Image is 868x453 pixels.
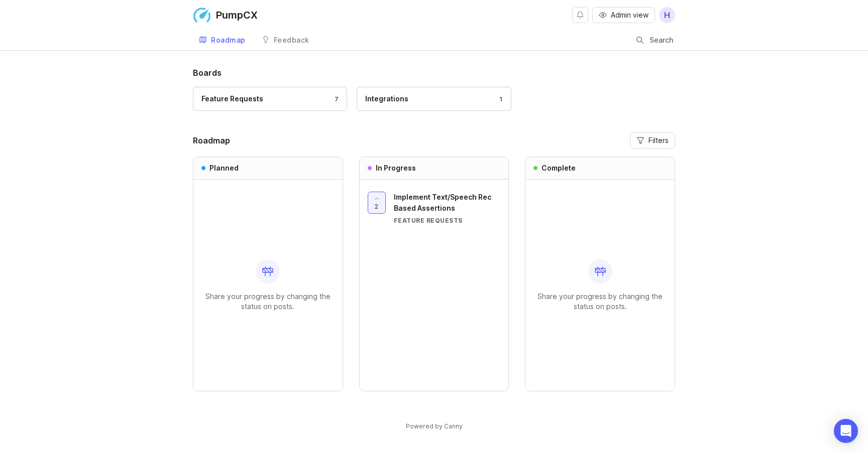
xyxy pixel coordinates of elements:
span: Implement Text/Speech Rec Based Assertions [394,193,491,212]
a: Powered by Canny [404,420,464,432]
span: 2 [375,202,378,211]
h3: Planned [209,163,239,173]
div: Open Intercom Messenger [834,419,858,443]
h1: Boards [193,67,675,79]
span: H [664,9,670,21]
a: Roadmap [193,30,252,51]
button: Admin view [592,7,655,23]
button: Notifications [572,7,588,23]
span: Filters [648,135,669,145]
h3: In Progress [376,163,416,173]
a: Feedback [256,30,315,51]
p: Share your progress by changing the status on posts. [201,291,335,312]
h2: Roadmap [193,134,230,146]
h3: Complete [541,163,576,173]
a: Integrations1 [357,87,511,111]
div: 7 [330,95,339,103]
a: Feature Requests7 [193,87,347,111]
div: 1 [494,95,503,103]
button: Filters [630,132,675,148]
span: Admin view [611,10,648,20]
button: 2 [368,192,386,214]
div: Feature Requests [394,216,501,225]
div: PumpCX [216,10,258,20]
p: Share your progress by changing the status on posts. [533,291,667,312]
div: Integrations [365,93,408,104]
a: Implement Text/Speech Rec Based AssertionsFeature Requests [394,192,501,225]
div: Feature Requests [201,93,263,104]
div: Roadmap [211,37,246,44]
div: Feedback [274,37,309,44]
img: PumpCX logo [193,6,211,24]
button: H [659,7,675,23]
